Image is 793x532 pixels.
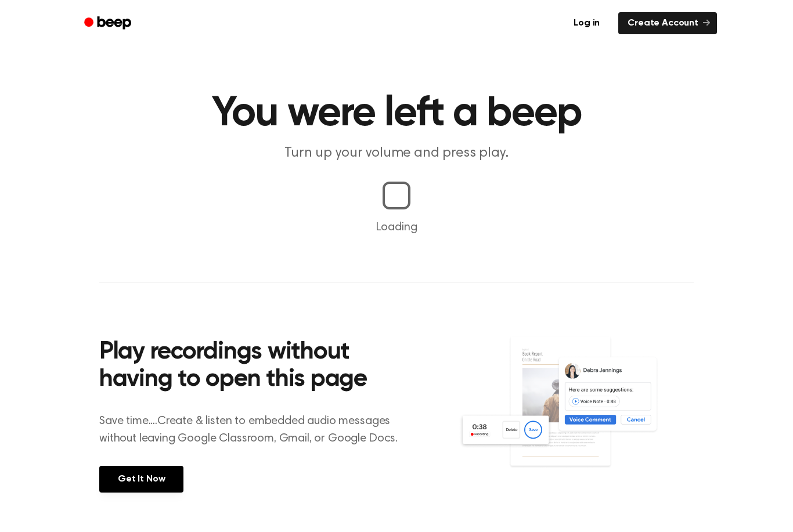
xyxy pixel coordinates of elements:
a: Get It Now [99,466,183,493]
a: Beep [76,12,142,35]
a: Log in [562,10,611,37]
h2: Play recordings without having to open this page [99,339,412,394]
h1: You were left a beep [99,93,694,135]
img: Voice Comments on Docs and Recording Widget [459,335,694,491]
p: Loading [14,219,779,236]
a: Create Account [618,12,717,34]
p: Save time....Create & listen to embedded audio messages without leaving Google Classroom, Gmail, ... [99,412,412,447]
p: Turn up your volume and press play. [174,144,619,163]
